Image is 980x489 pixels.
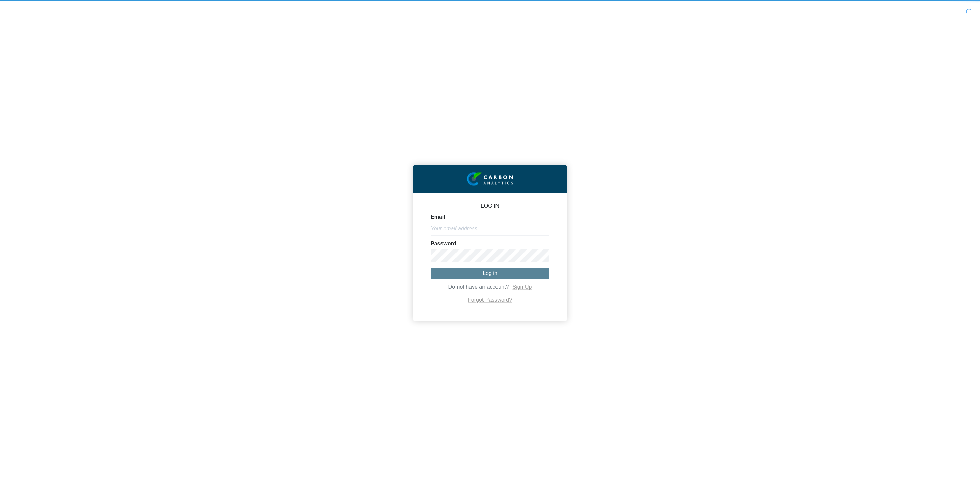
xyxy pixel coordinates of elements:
[431,241,457,246] label: Password
[482,270,498,276] span: Log in
[468,297,512,303] a: Forgot Password?
[467,172,513,186] img: insight-logo-2.png
[431,222,549,235] input: Your email address
[431,203,549,209] p: LOG IN
[448,284,509,290] span: Do not have an account?
[431,214,445,220] label: Email
[431,268,549,279] button: Log in
[512,284,532,290] a: Sign Up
